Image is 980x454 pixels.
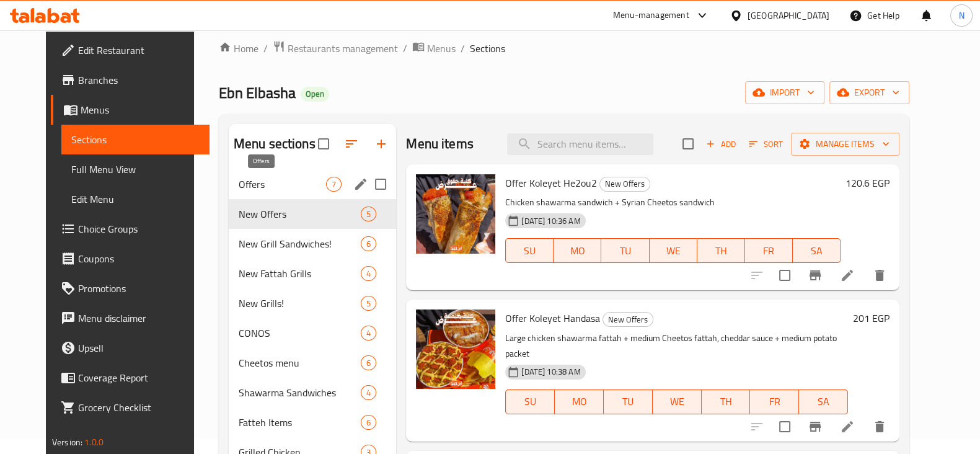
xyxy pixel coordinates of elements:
div: items [361,355,376,370]
h2: Menu items [406,135,474,153]
button: WE [653,389,702,414]
span: Version: [52,434,82,450]
span: FR [755,393,794,411]
span: Menus [81,102,200,117]
span: WE [658,393,697,411]
a: Coupons [51,244,210,274]
a: Restaurants management [273,40,398,56]
button: Branch-specific-item [800,412,830,442]
div: New Offers [603,312,653,327]
button: import [745,81,824,104]
li: / [263,41,268,56]
span: New Grill Sandwiches! [239,236,361,251]
span: Add [704,137,738,151]
span: Upsell [78,340,200,355]
button: Add [701,135,741,154]
button: Sort [746,135,786,154]
span: 4 [361,327,376,339]
span: Open [301,89,329,99]
span: MO [560,393,599,411]
button: TU [601,238,649,263]
a: Menus [51,95,210,125]
div: Shawarma Sandwiches4 [229,378,397,407]
a: Edit menu item [840,268,855,283]
span: Edit Menu [71,192,200,207]
a: Choice Groups [51,214,210,244]
button: TH [702,389,751,414]
a: Grocery Checklist [51,393,210,422]
button: SA [799,389,848,414]
span: N [958,9,964,22]
span: Cheetos menu [239,355,361,370]
button: export [829,81,909,104]
div: Fatteh Items [239,415,361,430]
a: Menus [412,40,456,56]
span: 1.0.0 [84,434,104,450]
span: Grocery Checklist [78,400,200,415]
img: Offer Koleyet Handasa [416,309,495,389]
span: Full Menu View [71,162,200,177]
span: WE [655,242,692,260]
div: items [361,207,376,221]
span: New Grills! [239,296,361,311]
button: SU [505,389,555,414]
span: Restaurants management [288,41,398,56]
li: / [461,41,465,56]
a: Home [219,41,258,56]
a: Edit menu item [840,419,855,434]
span: Offer Koleyet Handasa [505,309,600,327]
button: Branch-specific-item [800,260,830,290]
button: TH [697,238,745,263]
div: Cheetos menu6 [229,348,397,378]
span: Shawarma Sandwiches [239,385,361,400]
span: Sort [749,137,783,151]
button: WE [650,238,697,263]
div: Menu-management [613,8,689,23]
span: Edit Restaurant [78,43,200,58]
a: Sections [61,125,210,154]
span: SU [511,393,550,411]
span: TH [707,393,746,411]
span: Menu disclaimer [78,311,200,326]
a: Promotions [51,274,210,303]
span: Offer Koleyet He2ou2 [505,174,597,192]
a: Branches [51,65,210,95]
div: Open [301,87,329,102]
span: TU [609,393,648,411]
button: TU [604,389,653,414]
span: export [839,85,899,100]
span: Ebn Elbasha [219,79,296,107]
span: 5 [361,298,376,309]
a: Upsell [51,333,210,363]
h6: 201 EGP [853,309,890,327]
div: New Offers [599,177,650,192]
li: / [403,41,407,56]
span: 6 [361,357,376,369]
button: FR [745,238,793,263]
span: SA [798,242,836,260]
a: Full Menu View [61,154,210,184]
span: [DATE] 10:38 AM [516,366,585,378]
span: Branches [78,73,200,87]
p: Chicken shawarma sandwich + Syrian Cheetos sandwich [505,195,841,210]
span: Offers [239,177,326,192]
span: Select section [675,131,701,157]
span: New Offers [239,207,361,221]
span: Sort sections [337,129,366,159]
img: Offer Koleyet He2ou2 [416,174,495,254]
span: Select to update [772,262,798,288]
span: FR [750,242,788,260]
div: items [361,415,376,430]
span: 6 [361,238,376,250]
div: CONOS4 [229,318,397,348]
span: Sections [470,41,505,56]
span: New Fattah Grills [239,266,361,281]
span: 5 [361,208,376,220]
button: delete [865,412,894,442]
button: MO [554,238,601,263]
span: Select to update [772,414,798,440]
button: FR [750,389,799,414]
span: Manage items [801,136,890,152]
span: Sort items [741,135,791,154]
